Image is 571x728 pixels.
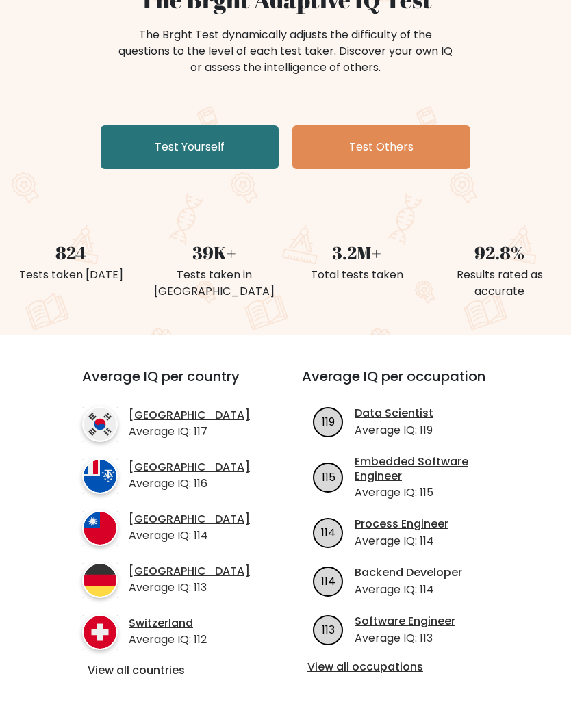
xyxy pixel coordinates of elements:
[129,580,250,596] p: Average IQ: 113
[437,267,563,300] div: Results rated as accurate
[437,240,563,267] div: 92.8%
[88,664,247,678] a: View all countries
[322,469,335,485] text: 115
[129,460,250,475] a: [GEOGRAPHIC_DATA]
[129,564,250,579] a: [GEOGRAPHIC_DATA]
[8,267,135,283] div: Tests taken [DATE]
[355,614,455,629] a: Software Engineer
[294,240,420,267] div: 3.2M+
[129,528,250,544] p: Average IQ: 114
[355,484,505,501] p: Average IQ: 115
[151,267,278,300] div: Tests taken in [GEOGRAPHIC_DATA]
[292,125,470,169] a: Test Others
[82,562,118,598] img: country
[355,406,433,421] a: Data Scientist
[294,267,420,283] div: Total tests taken
[114,27,457,76] div: The Brght Test dynamically adjusts the difficulty of the questions to the level of each test take...
[355,517,448,532] a: Process Engineer
[82,614,118,650] img: country
[302,368,505,401] h3: Average IQ per occupation
[321,573,335,589] text: 114
[355,582,462,598] p: Average IQ: 114
[355,566,462,580] a: Backend Developer
[129,616,207,631] a: Switzerland
[322,622,335,638] text: 113
[307,660,500,675] a: View all occupations
[129,476,250,492] p: Average IQ: 116
[8,240,135,267] div: 824
[355,422,433,439] p: Average IQ: 119
[129,424,250,440] p: Average IQ: 117
[129,632,207,648] p: Average IQ: 112
[151,240,278,267] div: 39K+
[82,406,118,442] img: country
[355,630,455,647] p: Average IQ: 113
[355,455,505,484] a: Embedded Software Engineer
[82,368,253,401] h3: Average IQ per country
[129,512,250,527] a: [GEOGRAPHIC_DATA]
[129,408,250,423] a: [GEOGRAPHIC_DATA]
[321,525,335,541] text: 114
[82,458,118,494] img: country
[101,125,279,169] a: Test Yourself
[82,510,118,546] img: country
[322,414,335,430] text: 119
[355,533,448,549] p: Average IQ: 114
